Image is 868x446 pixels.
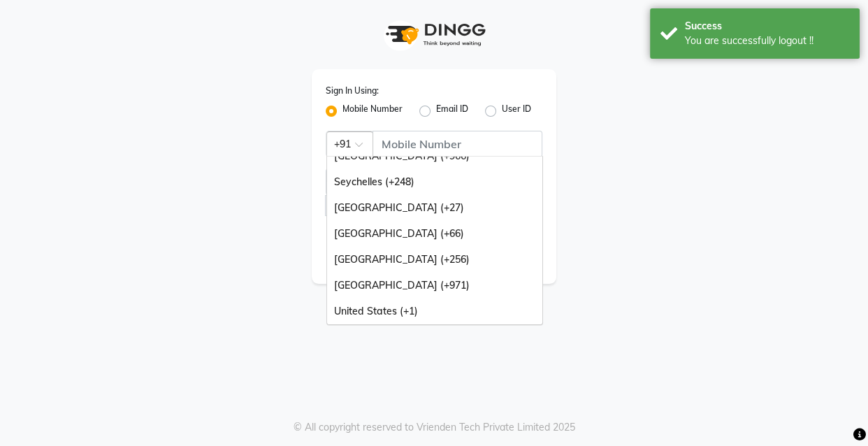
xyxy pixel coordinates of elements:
div: [GEOGRAPHIC_DATA] (+971) [327,273,542,298]
div: [GEOGRAPHIC_DATA] (+966) [327,143,542,169]
div: [GEOGRAPHIC_DATA] (+256) [327,247,542,273]
div: You are successfully logout !! [685,34,849,48]
label: Email ID [436,103,468,120]
div: Seychelles (+248) [327,169,542,195]
input: Username [372,131,542,157]
div: [GEOGRAPHIC_DATA] (+27) [327,195,542,221]
div: Success [685,19,849,34]
div: United States (+1) [327,298,542,324]
ng-dropdown-panel: Options list [326,156,543,325]
label: User ID [502,103,531,120]
div: [GEOGRAPHIC_DATA] (+66) [327,221,542,247]
label: Sign In Using: [326,85,379,97]
label: Mobile Number [342,103,403,120]
input: Username [326,168,511,195]
img: logo1.svg [378,14,490,55]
